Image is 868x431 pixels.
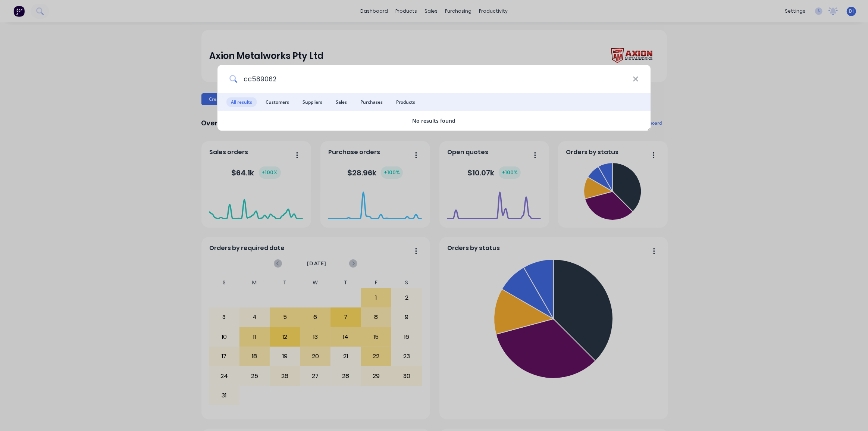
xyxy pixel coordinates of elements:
div: No results found [217,117,651,125]
span: Products [392,97,420,107]
span: Customers [261,97,294,107]
span: Purchases [356,97,387,107]
input: Start typing a customer or supplier name to create a new order... [237,65,633,93]
span: Suppliers [298,97,327,107]
span: All results [226,97,257,107]
span: Sales [331,97,351,107]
